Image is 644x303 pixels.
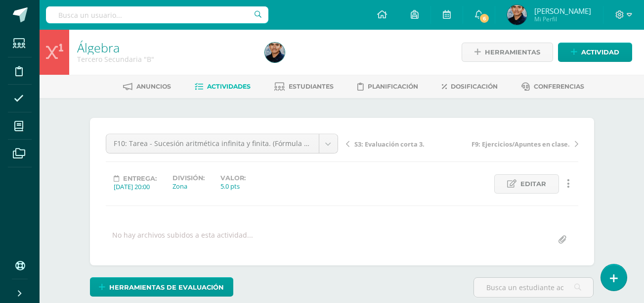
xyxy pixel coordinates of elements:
a: Planificación [357,79,418,95]
div: 5.0 pts [220,182,246,191]
label: División: [172,174,205,182]
div: Tercero Secundaria 'B' [77,54,253,64]
span: Editar [520,175,546,193]
a: Anuncios [123,79,171,95]
div: Zona [172,182,205,191]
span: F9: Ejercicios/Apuntes en clase. [472,140,570,149]
span: Planificación [368,83,418,90]
a: Herramientas de evaluación [90,277,233,297]
span: Entrega: [123,175,157,182]
span: Estudiantes [289,83,334,90]
div: [DATE] 20:00 [114,182,157,191]
input: Busca un estudiante aquí... [474,278,593,297]
a: F9: Ejercicios/Apuntes en clase. [462,139,578,149]
span: Dosificación [451,83,498,90]
img: 34b7d2815c833d3d4a9d7dedfdeadf41.png [507,5,527,25]
a: Estudiantes [274,79,334,95]
span: Actividad [581,43,619,61]
h1: Álgebra [77,41,253,54]
span: Anuncios [136,83,171,90]
span: Conferencias [534,83,584,90]
span: S3: Evaluación corta 3. [354,140,425,149]
a: Herramientas [462,43,553,62]
a: S3: Evaluación corta 3. [346,139,462,149]
span: [PERSON_NAME] [534,6,591,16]
span: Herramientas de evaluación [109,278,224,297]
div: No hay archivos subidos a esta actividad... [112,230,253,250]
span: Mi Perfil [534,15,591,23]
label: Valor: [220,174,246,182]
span: Herramientas [485,43,540,61]
img: 34b7d2815c833d3d4a9d7dedfdeadf41.png [265,43,285,62]
a: Álgebra [77,39,120,56]
input: Busca un usuario... [46,6,268,23]
a: F10: Tarea - Sucesión aritmética infinita y finita. (Fórmula general). [106,134,338,153]
a: Dosificación [442,79,498,95]
a: Actividades [195,79,251,95]
span: F10: Tarea - Sucesión aritmética infinita y finita. (Fórmula general). [114,134,311,153]
a: Conferencias [521,79,584,95]
span: Actividades [207,83,251,90]
span: 6 [479,13,490,24]
a: Actividad [558,43,632,62]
